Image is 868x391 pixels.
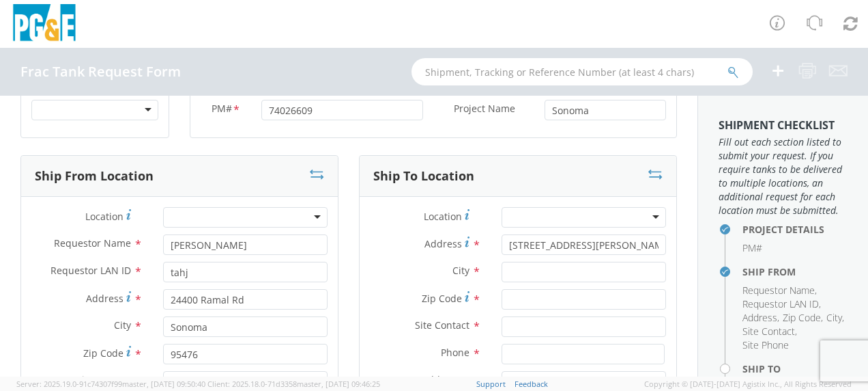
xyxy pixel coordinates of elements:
h3: Ship From Location [35,170,154,183]
span: Zip Code [83,347,124,360]
span: City [114,319,131,332]
span: PM# [212,102,232,118]
span: Project Name [454,102,515,118]
input: Shipment, Tracking or Reference Number (at least 4 chars) [411,58,753,85]
span: Requestor Name [742,284,815,297]
span: Address [424,237,462,250]
h3: Shipment Checklist [719,120,848,132]
span: Server: 2025.19.0-91c74307f99 [16,379,205,389]
img: pge-logo-06675f144f4cfa6a6814.png [10,4,78,44]
span: Requestor LAN ID [742,297,819,310]
a: Support [476,379,506,389]
a: Feedback [515,379,548,389]
span: Address [86,292,124,305]
h4: Frac Tank Request Form [20,64,181,79]
span: PM# [742,241,762,254]
span: Site Contact [742,325,795,338]
span: Requestor LAN ID [50,264,131,277]
span: Zip Code [783,311,821,324]
span: master, [DATE] 09:46:25 [297,379,380,389]
span: Zip Code [422,292,462,305]
span: Site Contact [415,319,469,332]
span: Site Contact [76,373,131,386]
span: Address [742,311,777,324]
h4: Ship To [742,364,848,374]
li: , [742,325,797,338]
span: master, [DATE] 09:50:40 [122,379,205,389]
h4: Project Details [742,224,848,234]
span: Add Notes [422,373,469,386]
span: Phone [441,346,469,359]
h4: Ship From [742,267,848,277]
span: Location [85,210,124,223]
li: , [826,311,844,325]
span: Copyright © [DATE]-[DATE] Agistix Inc., All Rights Reserved [644,379,852,390]
span: Fill out each section listed to submit your request. If you require tanks to be delivered to mult... [719,135,848,217]
li: , [742,284,817,297]
li: , [783,311,823,325]
span: City [452,264,469,277]
li: , [742,297,821,311]
span: Site Phone [742,338,789,351]
span: City [826,311,842,324]
h3: Ship To Location [373,170,474,183]
span: Requestor Name [54,237,131,250]
li: , [742,311,779,325]
span: Client: 2025.18.0-71d3358 [207,379,380,389]
span: Location [424,210,462,223]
